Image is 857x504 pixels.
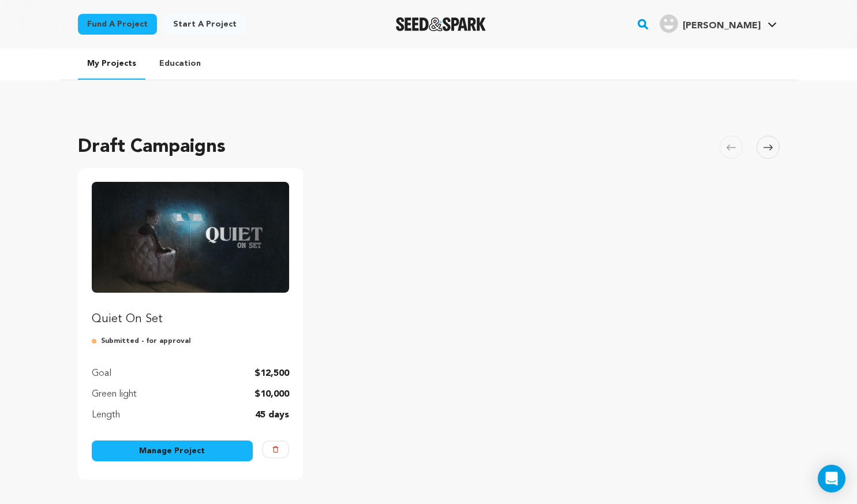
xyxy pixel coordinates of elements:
a: Fund a project [78,14,157,35]
p: Length [92,408,120,422]
p: Quiet On Set [92,311,290,327]
a: Education [150,48,210,79]
p: $12,500 [255,367,289,380]
span: Chin Ho F.'s Profile [657,12,779,36]
p: Goal [92,367,111,380]
img: submitted-for-review.svg [92,337,101,346]
img: trash-empty.svg [272,446,279,453]
a: My Projects [78,48,145,80]
div: Chin Ho F.'s Profile [660,14,761,33]
h2: Draft Campaigns [78,133,226,161]
a: Fund Quiet On Set [92,182,290,327]
img: Seed&Spark Logo Dark Mode [396,17,486,31]
a: Manage Project [92,440,253,461]
p: Green light [92,387,137,401]
p: $10,000 [255,387,289,401]
img: user.png [660,14,678,33]
a: Seed&Spark Homepage [396,17,486,31]
div: Open Intercom Messenger [818,465,845,492]
a: Chin Ho F.'s Profile [657,12,779,33]
p: Submitted - for approval [92,337,290,346]
a: Start a project [164,14,246,35]
p: 45 days [255,408,289,422]
span: [PERSON_NAME] [683,21,761,31]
